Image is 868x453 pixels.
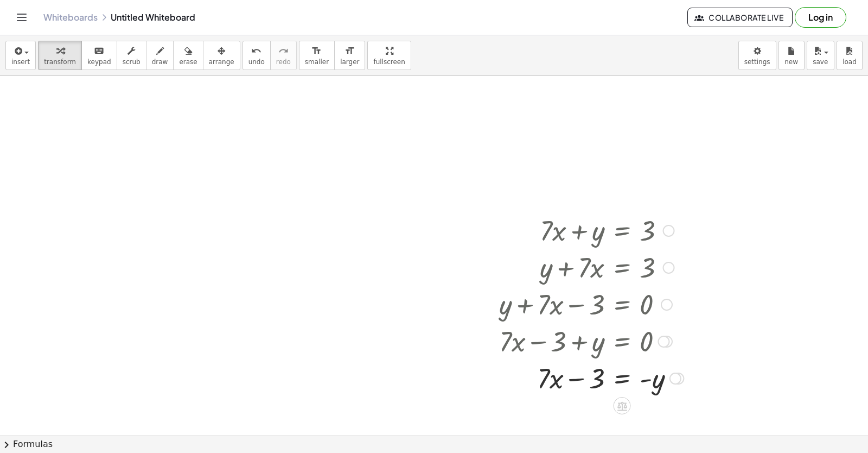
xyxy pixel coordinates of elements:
a: Whiteboards [43,12,98,23]
i: redo [278,45,289,58]
button: fullscreen [367,41,411,70]
i: format_size [311,45,322,58]
button: settings [738,41,776,70]
span: redo [276,58,291,66]
span: undo [248,58,265,66]
i: format_size [344,45,355,58]
i: undo [251,45,261,58]
span: settings [744,58,770,66]
button: keyboardkeypad [81,41,117,70]
button: new [778,41,805,70]
button: Toggle navigation [13,9,30,26]
span: transform [44,58,76,66]
span: save [813,58,828,66]
button: draw [146,41,174,70]
span: scrub [123,58,141,66]
button: undoundo [242,41,271,70]
button: load [837,41,863,70]
button: save [807,41,834,70]
button: transform [38,41,82,70]
span: insert [11,58,30,66]
button: insert [5,41,36,70]
button: Collaborate Live [687,8,793,27]
span: fullscreen [373,58,405,66]
span: draw [152,58,168,66]
span: Collaborate Live [697,12,783,22]
button: redoredo [270,41,297,70]
i: keyboard [94,45,104,58]
span: larger [340,58,359,66]
button: Log in [795,7,846,28]
button: format_sizelarger [334,41,365,70]
span: keypad [87,58,111,66]
span: new [784,58,798,66]
span: load [843,58,857,66]
div: Apply the same math to both sides of the equation [614,397,631,414]
button: format_sizesmaller [299,41,335,70]
span: arrange [209,58,234,66]
span: smaller [305,58,329,66]
button: erase [173,41,203,70]
button: scrub [117,41,146,70]
span: erase [179,58,197,66]
button: arrange [203,41,240,70]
